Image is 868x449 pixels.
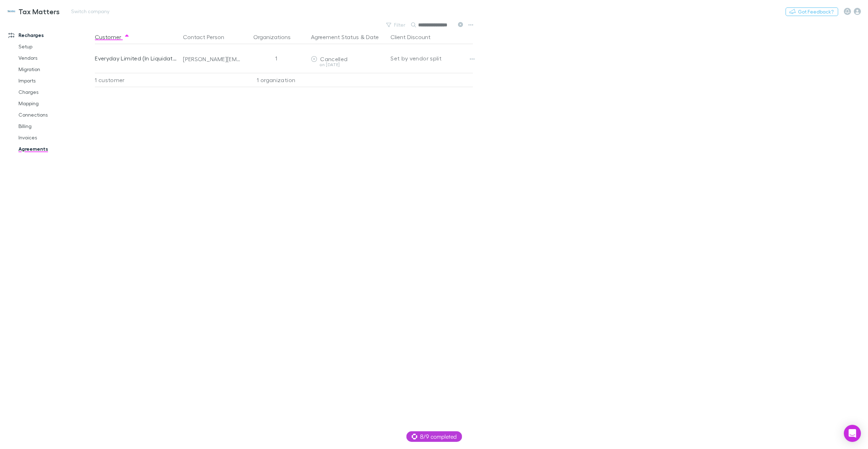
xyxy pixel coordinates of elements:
a: Migration [11,64,99,75]
a: Recharges [1,30,99,41]
a: Setup [11,41,99,52]
a: Tax Matters [3,3,64,20]
div: Everyday Limited (In Liquidation) [95,44,177,73]
div: Set by vendor split [390,44,473,73]
span: Cancelled [320,55,347,62]
div: Open Intercom Messenger [844,425,861,442]
button: Client Discount [390,30,439,44]
button: Switch company [67,7,114,16]
h3: Tax Matters [18,7,60,16]
button: Customer [95,30,130,44]
a: Connections [11,109,99,121]
a: Agreements [11,143,99,155]
button: Date [366,30,379,44]
div: 1 [244,44,308,73]
div: 1 organization [244,73,308,87]
button: Organizations [253,30,299,44]
a: Imports [11,75,99,86]
a: Mapping [11,98,99,109]
button: Agreement Status [311,30,359,44]
div: [PERSON_NAME][EMAIL_ADDRESS][DOMAIN_NAME] [183,55,241,63]
a: Vendors [11,52,99,64]
a: Charges [11,86,99,98]
img: Tax Matters 's Logo [7,7,16,16]
a: Invoices [11,132,99,143]
div: & [311,30,385,44]
button: Contact Person [183,30,233,44]
div: on [DATE] [311,63,385,67]
button: Got Feedback? [786,7,838,16]
a: Billing [11,121,99,132]
button: Filter [383,21,410,29]
div: 1 customer [95,73,180,87]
